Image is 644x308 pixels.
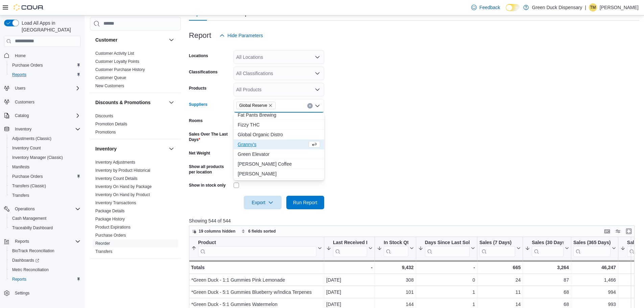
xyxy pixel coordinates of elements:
div: In Stock Qty [384,239,408,257]
div: 24 [479,276,521,284]
span: Catalog [15,113,29,118]
span: Hide Parameters [228,32,263,39]
div: 665 [479,263,521,271]
span: Inventory Count [12,145,41,151]
span: Green Elevator [238,151,320,158]
button: Green Elevator [234,149,324,159]
div: 308 [377,276,414,284]
span: Export [248,196,278,209]
span: Inventory Count [9,144,80,152]
span: [PERSON_NAME] [238,170,320,177]
span: Transfers (Classic) [12,183,46,189]
span: Customer Loyalty Points [95,59,139,64]
span: Users [15,86,25,91]
button: Reports [7,70,83,79]
div: 9,432 [377,263,414,271]
span: Global Reserve [236,102,276,109]
a: Reports [9,71,29,79]
div: 0 [418,276,475,284]
button: Last Received Date [326,239,373,257]
button: Sales (365 Days) [573,239,616,257]
a: Package History [95,217,125,221]
div: 1 [418,288,475,296]
span: Inventory Manager (Classic) [9,153,80,162]
span: Home [12,51,80,60]
h3: Customer [95,37,117,43]
span: Promotions [95,129,116,135]
button: Settings [1,288,83,298]
button: Open list of options [315,54,320,60]
span: Global Organic Distro [238,131,320,138]
button: Users [12,84,28,92]
button: Catalog [12,112,31,120]
h3: Discounts & Promotions [95,99,150,106]
a: Customer Activity List [95,51,134,56]
button: Inventory [95,145,166,152]
span: Customer Purchase History [95,67,145,72]
a: Feedback [469,1,503,14]
span: Customers [15,99,34,105]
span: Transfers [12,193,29,198]
button: Operations [1,204,83,214]
label: Show all products per location [189,164,231,175]
span: Settings [12,289,80,297]
p: Showing 544 of 544 [189,217,639,224]
label: Net Weight [189,150,210,156]
button: Display options [614,227,622,235]
span: Global Reserve [239,102,267,109]
span: Inventory On Hand by Package [95,184,152,189]
span: Adjustments (Classic) [9,135,80,143]
span: 19 columns hidden [199,229,236,234]
div: 994 [573,288,616,296]
span: Inventory Manager (Classic) [12,155,63,160]
label: Products [189,86,207,91]
button: Export [244,196,282,209]
div: Product [198,239,316,257]
button: Sales (7 Days) [479,239,521,257]
span: Users [12,84,80,92]
span: Reports [9,71,80,79]
label: Locations [189,53,208,58]
button: Close list of options [315,103,320,109]
button: Customer [167,36,175,44]
a: Transfers (Classic) [9,182,49,190]
button: Customers [1,97,83,107]
a: Customer Purchase History [95,67,145,72]
span: BioTrack Reconciliation [12,248,54,254]
span: Transfers [95,249,112,254]
div: In Stock Qty [384,239,408,246]
span: Package History [95,216,125,222]
div: 3,264 [525,263,569,271]
a: Purchase Orders [95,233,126,238]
span: New Customers [95,83,124,89]
a: Transfers [9,191,32,199]
div: Sales (7 Days) [479,239,515,246]
span: Reports [12,277,26,282]
a: Inventory Transactions [95,200,136,205]
button: Days Since Last Sold [418,239,475,257]
a: Inventory Adjustments [95,160,135,165]
button: Gus Dean Coffee [234,159,324,169]
button: Reports [1,237,83,246]
button: Customer [95,37,166,43]
button: 19 columns hidden [189,227,238,235]
span: Metrc Reconciliation [12,267,49,273]
button: Sales (30 Days) [525,239,569,257]
div: Sales [573,239,611,257]
a: Home [12,52,28,60]
div: 1,466 [573,276,616,284]
button: Remove Global Reserve from selection in this group [268,103,272,108]
span: Feedback [479,4,500,11]
a: Customer Loyalty Points [95,59,139,64]
div: [DATE] [326,288,373,296]
button: Purchase Orders [7,172,83,181]
span: Reports [12,237,80,245]
div: Customer [90,49,181,93]
span: Reports [15,239,29,244]
button: Inventory Count [7,143,83,153]
span: Product Expirations [95,224,130,230]
a: Inventory Count Details [95,176,138,181]
span: Manifests [9,163,80,171]
span: Traceabilty Dashboard [9,224,80,232]
span: Purchase Orders [12,63,43,68]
